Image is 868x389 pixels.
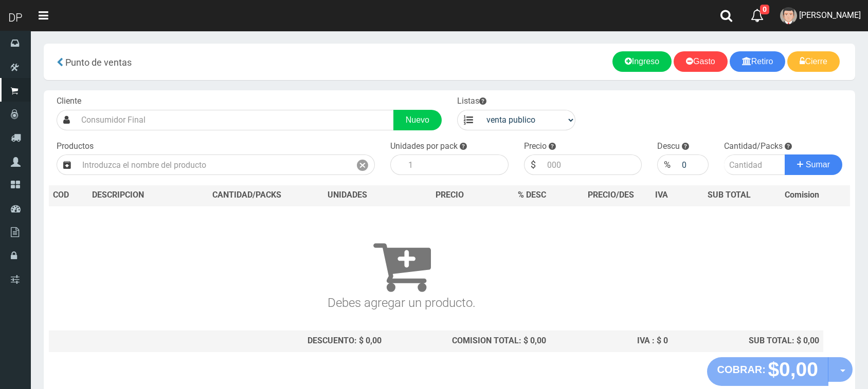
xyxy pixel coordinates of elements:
[57,141,94,152] label: Productos
[612,51,672,72] a: Ingreso
[657,141,680,152] label: Descu
[65,57,132,68] span: Punto de ventas
[657,154,677,175] div: %
[760,5,769,14] span: 0
[707,357,829,386] button: COBRAR: $0,00
[403,154,509,175] input: 1
[785,154,842,175] button: Sumar
[77,154,351,175] input: Introduzca el nombre del producto
[309,185,386,206] th: UNIDADES
[53,221,751,309] h3: Debes agregar un producto.
[524,154,542,175] div: $
[724,154,785,175] input: Cantidad
[542,154,642,175] input: 000
[185,185,309,206] th: CANTIDAD/PACKS
[724,141,783,152] label: Cantidad/Packs
[768,358,818,380] strong: $0,00
[655,190,668,200] span: IVA
[390,335,546,347] div: COMISION TOTAL: $ 0,00
[799,10,861,20] span: [PERSON_NAME]
[588,190,634,200] span: PRECIO/DES
[57,95,81,107] label: Cliente
[88,185,185,206] th: DES
[780,7,797,24] img: User Image
[49,185,88,206] th: COD
[390,141,458,152] label: Unidades por pack
[76,110,394,130] input: Consumidor Final
[518,190,546,200] span: % DESC
[717,364,766,375] strong: COBRAR:
[676,335,820,347] div: SUB TOTAL: $ 0,00
[677,154,709,175] input: 000
[787,51,840,72] a: Cierre
[457,95,486,107] label: Listas
[393,110,442,130] a: Nuevo
[107,190,144,200] span: CRIPCION
[785,189,819,201] span: Comision
[708,189,751,201] span: SUB TOTAL
[189,335,382,347] div: DESCUENTO: $ 0,00
[730,51,786,72] a: Retiro
[436,189,464,201] span: PRECIO
[806,160,830,169] span: Sumar
[674,51,728,72] a: Gasto
[554,335,668,347] div: IVA : $ 0
[524,141,547,152] label: Precio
